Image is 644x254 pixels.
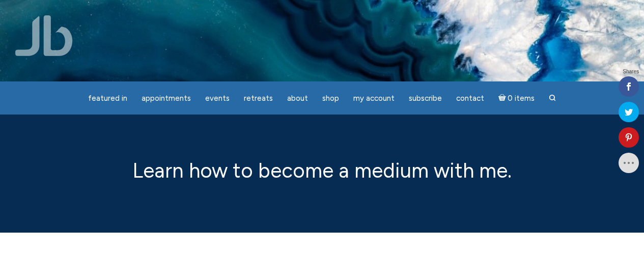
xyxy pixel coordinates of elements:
[88,94,127,103] span: featured in
[142,94,191,103] span: Appointments
[199,89,236,108] a: Events
[456,94,484,103] span: Contact
[316,89,345,108] a: Shop
[88,155,556,186] p: Learn how to become a medium with me.
[205,94,230,103] span: Events
[498,94,508,103] i: Cart
[492,88,541,108] a: Cart0 items
[353,94,395,103] span: My Account
[322,94,339,103] span: Shop
[15,15,73,56] img: Jamie Butler. The Everyday Medium
[508,95,535,102] span: 0 items
[287,94,308,103] span: About
[238,89,279,108] a: Retreats
[244,94,273,103] span: Retreats
[409,94,442,103] span: Subscribe
[347,89,401,108] a: My Account
[135,89,197,108] a: Appointments
[623,69,639,74] span: Shares
[281,89,314,108] a: About
[403,89,448,108] a: Subscribe
[450,89,490,108] a: Contact
[82,89,133,108] a: featured in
